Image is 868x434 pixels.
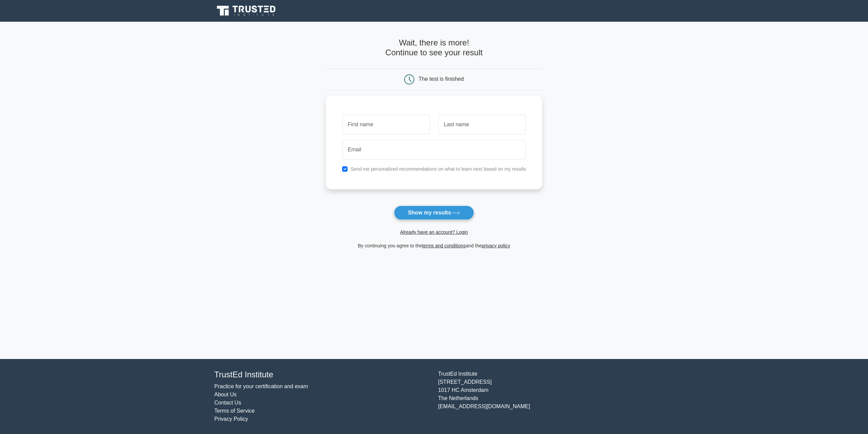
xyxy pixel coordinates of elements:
[214,370,430,380] h4: TrustEd Institute
[326,38,542,58] h4: Wait, there is more! Continue to see your result
[214,416,248,422] a: Privacy Policy
[434,370,658,423] div: TrustEd Institute [STREET_ADDRESS] 1017 HC Amsterdam The Netherlands [EMAIL_ADDRESS][DOMAIN_NAME]
[482,243,510,248] a: privacy policy
[214,400,241,405] a: Contact Us
[438,115,526,134] input: Last name
[419,76,464,82] div: The test is finished
[351,166,526,172] label: Send me personalized recommendations on what to learn next based on my results
[342,140,526,159] input: Email
[394,206,474,220] button: Show my results
[214,408,255,414] a: Terms of Service
[214,392,237,397] a: About Us
[322,242,547,250] div: By continuing you agree to the and the
[342,115,430,134] input: First name
[400,229,468,235] a: Already have an account? Login
[214,383,308,389] a: Practice for your certification and exam
[422,243,466,248] a: terms and conditions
